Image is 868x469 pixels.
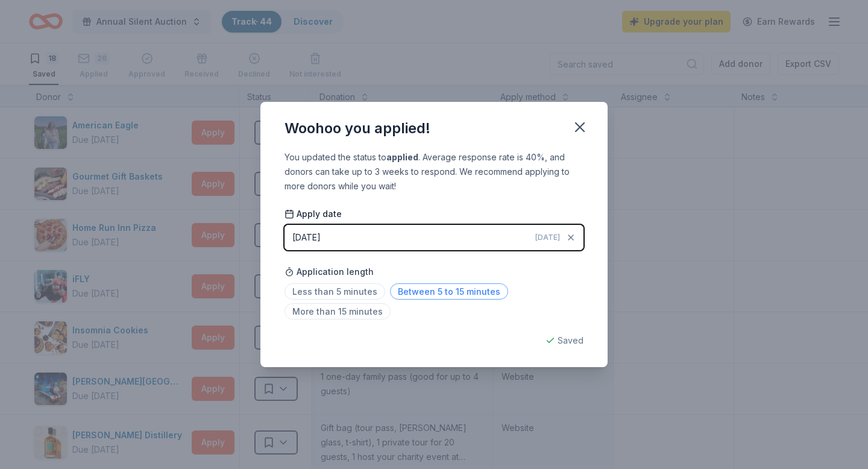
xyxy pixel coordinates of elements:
[285,208,342,220] span: Apply date
[285,225,583,250] button: [DATE][DATE]
[292,230,321,245] div: [DATE]
[285,150,583,194] div: You updated the status to . Average response rate is 40%, and donors can take up to 3 weeks to re...
[285,265,374,279] span: Application length
[535,233,560,242] span: [DATE]
[386,152,418,162] b: applied
[285,119,430,138] div: Woohoo you applied!
[390,283,508,300] span: Between 5 to 15 minutes
[285,283,385,300] span: Less than 5 minutes
[285,303,391,319] span: More than 15 minutes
